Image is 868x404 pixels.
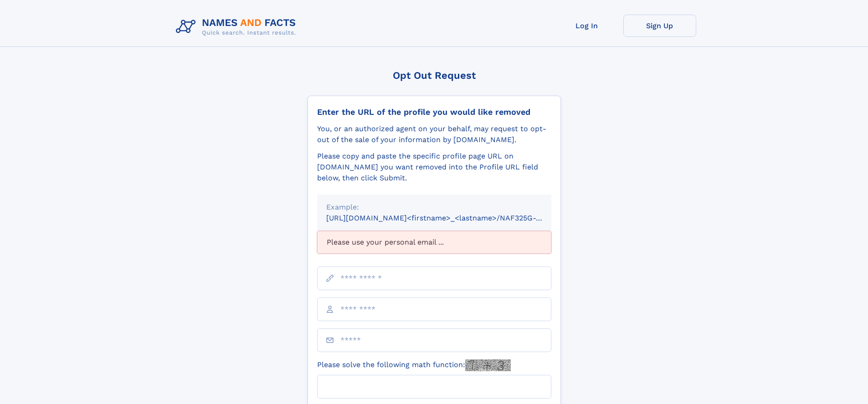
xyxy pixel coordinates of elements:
div: Opt Out Request [308,70,561,81]
div: Please copy and paste the specific profile page URL on [DOMAIN_NAME] you want removed into the Pr... [317,151,551,184]
div: Please use your personal email ... [317,231,551,254]
img: Logo Names and Facts [172,15,303,39]
a: Sign Up [623,15,696,37]
small: [URL][DOMAIN_NAME]<firstname>_<lastname>/NAF325G-xxxxxxxx [326,214,569,222]
a: Log In [550,15,623,37]
div: You, or an authorized agent on your behalf, may request to opt-out of the sale of your informatio... [317,123,551,145]
label: Please solve the following math function: [317,359,511,371]
div: Enter the URL of the profile you would like removed [317,107,551,117]
div: Example: [326,202,542,213]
